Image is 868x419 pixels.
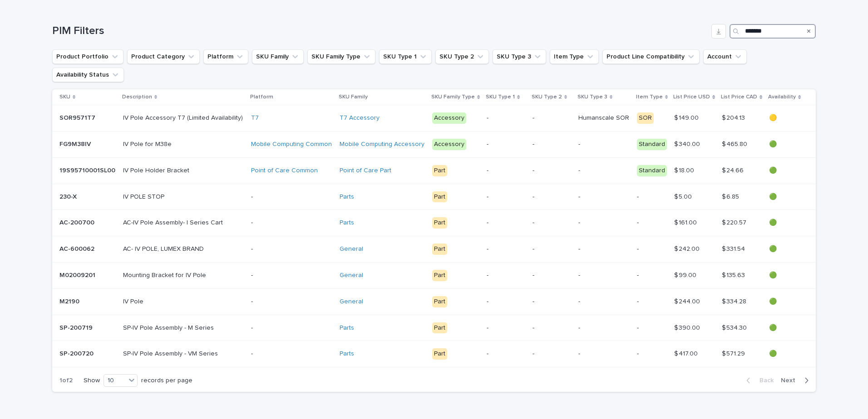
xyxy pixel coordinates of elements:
p: 🟢 [769,298,801,306]
p: - [533,296,536,306]
div: Standard [637,165,667,176]
p: $ 340.00 [674,139,702,148]
p: SP-200719 [59,322,94,332]
p: 1 of 2 [52,370,80,392]
p: 🟢 [769,193,801,201]
span: Next [781,377,801,384]
p: M2190 [59,296,81,306]
p: SKU Type 3 [577,92,607,102]
p: - [533,322,536,332]
p: - [578,322,582,332]
span: Back [754,377,774,384]
p: - [251,324,332,332]
p: 🟢 [769,272,801,279]
p: - [487,270,490,279]
p: 19S95710001SL00 [59,165,117,175]
p: 🟢 [769,324,801,332]
p: IV Pole for M38e [123,139,173,148]
p: - [251,350,332,358]
button: Item Type [550,49,599,64]
p: - [487,165,490,175]
tr: SP-200720SP-200720 SP-IV Pole Assembly - VM SeriesSP-IV Pole Assembly - VM Series -Parts Part-- -... [52,341,816,367]
p: $ 571.29 [722,348,747,358]
p: - [533,270,536,279]
div: Part [432,191,447,203]
p: Item Type [636,92,663,102]
p: SP-IV Pole Assembly - M Series [123,322,216,332]
p: Humanscale SOR [578,112,631,122]
p: - [533,217,536,227]
input: Search [730,24,816,39]
a: Parts [340,350,354,358]
p: IV Pole Accessory T7 (Limited Availability) [123,112,245,122]
p: $ 465.80 [722,139,749,148]
p: - [251,298,332,306]
p: SOR9571T7 [59,112,97,122]
p: $ 6.85 [722,191,741,201]
p: - [578,139,582,148]
p: SP-IV Pole Assembly - VM Series [123,348,220,358]
div: Part [432,244,447,255]
p: $ 417.00 [674,348,700,358]
p: 🟢 [769,350,801,358]
p: - [487,348,490,358]
button: SKU Type 1 [379,49,432,64]
p: - [637,324,667,332]
div: Part [432,348,447,360]
p: - [578,191,582,201]
div: Accessory [432,112,466,124]
p: - [487,112,490,122]
p: $ 135.63 [722,270,747,279]
button: Next [777,376,816,385]
p: $ 161.00 [674,217,699,227]
p: - [637,298,667,306]
button: SKU Family [252,49,304,64]
p: - [578,165,582,175]
p: - [578,244,582,253]
p: AC-600062 [59,244,96,253]
tr: M02009201M02009201 Mounting Bracket for IV PoleMounting Bracket for IV Pole -General Part-- -- --... [52,262,816,288]
p: $ 242.00 [674,244,701,253]
h1: PIM Filters [52,24,708,38]
p: AC-200700 [59,217,96,227]
p: SKU Family [339,92,368,102]
a: Mobile Computing Accessory [340,141,424,148]
a: General [340,272,363,279]
div: Part [432,217,447,229]
p: - [251,219,332,227]
p: IV Pole [123,296,145,306]
p: IV POLE STOP [123,191,166,201]
tr: FG9M38IVFG9M38IV IV Pole for M38eIV Pole for M38e Mobile Computing Common Mobile Computing Access... [52,131,816,157]
button: Product Category [127,49,200,64]
p: SKU Family Type [431,92,475,102]
button: SKU Type 2 [435,49,489,64]
p: - [637,272,667,279]
p: - [637,193,667,201]
p: - [487,244,490,253]
button: Account [703,49,747,64]
tr: SP-200719SP-200719 SP-IV Pole Assembly - M SeriesSP-IV Pole Assembly - M Series -Parts Part-- -- ... [52,315,816,341]
div: Part [432,270,447,281]
tr: AC-600062AC-600062 AC- IV POLE, LUMEX BRANDAC- IV POLE, LUMEX BRAND -General Part-- -- -- -$ 242.... [52,236,816,263]
a: Parts [340,193,354,201]
p: Availability [768,92,796,102]
p: - [251,272,332,279]
p: - [487,296,490,306]
p: - [251,245,332,253]
p: Show [84,377,100,385]
a: T7 [251,114,259,122]
p: $ 204.13 [722,112,747,122]
a: General [340,245,363,253]
p: - [637,350,667,358]
p: - [578,348,582,358]
div: Accessory [432,139,466,150]
button: Product Portfolio [52,49,123,64]
p: - [533,348,536,358]
p: 🟢 [769,141,801,148]
a: General [340,298,363,306]
button: Availability Status [52,68,124,82]
p: $ 331.54 [722,244,747,253]
p: Mounting Bracket for IV Pole [123,270,208,279]
p: Description [122,92,152,102]
p: - [578,217,582,227]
